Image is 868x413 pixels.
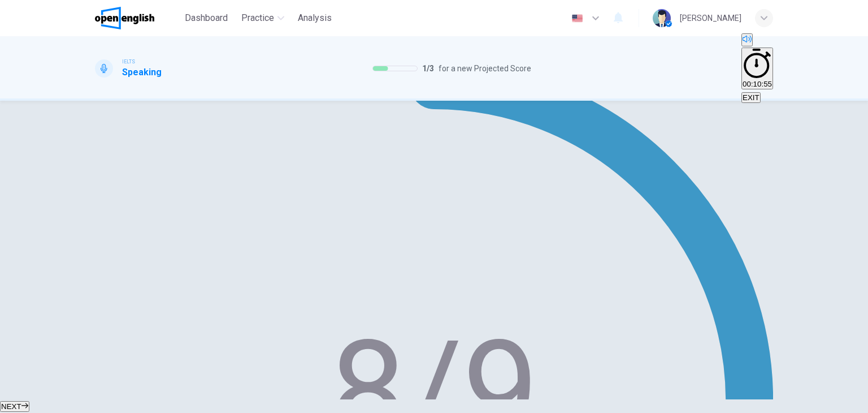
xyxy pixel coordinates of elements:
[95,7,154,29] img: OpenEnglish logo
[95,7,180,29] a: OpenEnglish logo
[180,8,232,28] button: Dashboard
[422,62,434,75] span: 1 / 3
[741,48,773,91] div: Hide
[653,9,671,27] img: Profile picture
[237,8,289,28] button: Practice
[241,11,274,25] span: Practice
[741,33,773,48] div: Mute
[439,62,531,75] span: for a new Projected Score
[570,14,584,23] img: en
[741,92,761,103] button: EXIT
[122,66,162,79] h1: Speaking
[680,11,741,25] div: [PERSON_NAME]
[293,8,336,28] button: Analysis
[741,48,773,89] button: 00:10:55
[185,11,228,25] span: Dashboard
[743,93,759,102] span: EXIT
[122,58,135,66] span: IELTS
[743,80,772,88] span: 00:10:55
[298,11,332,25] span: Analysis
[1,402,21,411] span: NEXT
